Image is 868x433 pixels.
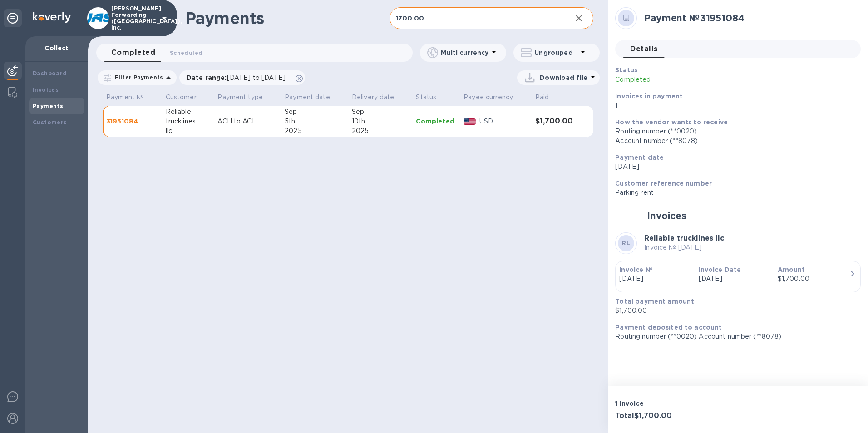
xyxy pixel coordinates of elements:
[33,12,71,23] img: Logo
[479,117,528,126] p: USD
[615,324,722,331] b: Payment deposited to account
[111,5,157,31] p: [PERSON_NAME] Forwarding ([GEOGRAPHIC_DATA]), Inc.
[699,274,770,284] p: [DATE]
[778,266,805,273] b: Amount
[111,74,163,81] p: Filter Payments
[615,261,861,292] button: Invoice №[DATE]Invoice Date[DATE]Amount$1,700.00
[535,117,575,126] h3: $1,700.00
[166,93,208,102] span: Customer
[33,103,63,109] b: Payments
[615,306,853,315] p: $1,700.00
[352,117,409,126] div: 10th
[441,48,488,57] p: Multi currency
[615,93,683,100] b: Invoices in payment
[352,93,406,102] span: Delivery date
[285,117,345,126] div: 5th
[615,66,637,74] b: Status
[416,117,456,126] p: Completed
[217,93,275,102] span: Payment type
[185,9,390,28] h1: Payments
[615,332,853,341] p: Routing number (**0020) Account number (**8078)
[619,266,652,273] b: Invoice №
[285,93,330,102] p: Payment date
[285,93,342,102] span: Payment date
[615,127,853,136] div: Routing number (**0020)
[615,162,853,172] p: [DATE]
[285,126,345,136] div: 2025
[106,93,144,102] p: Payment №
[352,107,409,117] div: Sep
[166,117,211,126] div: trucklines
[699,266,741,273] b: Invoice Date
[535,93,561,102] span: Paid
[111,46,155,59] span: Completed
[615,136,853,146] div: Account number (**8078)
[166,93,197,102] p: Customer
[416,93,436,102] p: Status
[615,412,734,420] h3: Total $1,700.00
[615,118,728,126] b: How the vendor wants to receive
[615,180,712,187] b: Customer reference number
[170,48,202,58] span: Scheduled
[464,93,525,102] span: Payee currency
[615,298,694,305] b: Total payment amount
[352,93,395,102] p: Delivery date
[615,75,774,84] p: Completed
[33,119,67,126] b: Customers
[179,70,305,85] div: Date range:[DATE] to [DATE]
[227,74,286,81] span: [DATE] to [DATE]
[166,126,211,136] div: llc
[217,93,263,102] p: Payment type
[416,93,448,102] span: Status
[644,243,724,252] p: Invoice № [DATE]
[187,73,290,82] p: Date range :
[644,234,724,242] b: Reliable trucklines llc
[33,86,59,93] b: Invoices
[285,107,345,117] div: Sep
[4,9,22,27] div: Unpin categories
[464,118,476,125] img: USD
[615,101,853,110] p: 1
[630,43,657,55] span: Details
[615,154,664,161] b: Payment date
[619,274,691,284] p: [DATE]
[540,73,587,82] p: Download file
[535,93,549,102] p: Paid
[352,126,409,136] div: 2025
[217,117,277,126] p: ACH to ACH
[622,240,630,246] b: RL
[33,70,67,77] b: Dashboard
[615,188,853,197] p: Parking rent
[464,93,513,102] p: Payee currency
[106,117,158,126] p: 31951084
[615,399,734,408] p: 1 invoice
[644,12,853,24] h2: Payment № 31951084
[534,48,577,57] p: Ungrouped
[106,93,156,102] span: Payment №
[778,274,849,284] div: $1,700.00
[647,210,686,221] h2: Invoices
[33,44,81,53] p: Collect
[166,107,211,117] div: Reliable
